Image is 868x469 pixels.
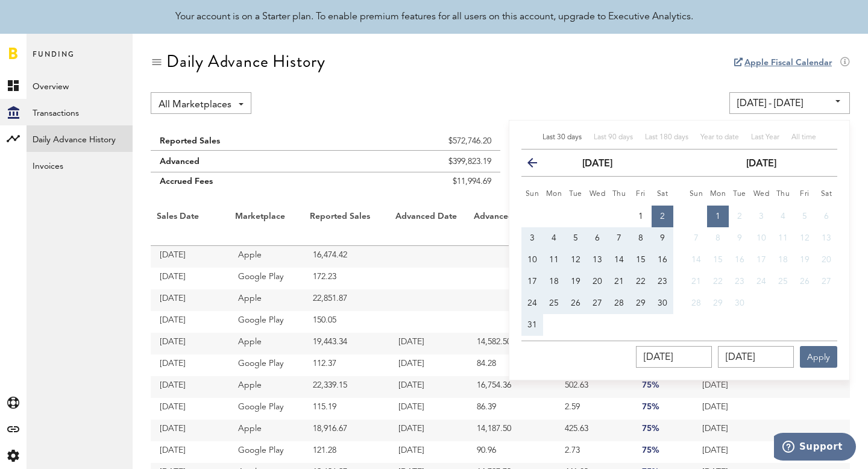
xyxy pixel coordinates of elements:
button: 2 [729,206,750,227]
span: 30 [658,299,667,307]
td: 172.23 [304,268,389,289]
small: Saturday [821,190,832,198]
button: 17 [521,271,543,292]
button: 10 [521,249,543,271]
td: 86.39 [468,398,556,420]
button: Apply [800,346,837,368]
span: 11 [549,256,559,264]
small: Monday [546,190,562,198]
td: 150.05 [304,311,389,333]
button: 23 [729,271,750,292]
button: 13 [587,249,608,271]
button: 29 [630,292,652,314]
button: 2 [652,206,673,227]
td: $572,746.20 [347,126,500,151]
button: 1 [630,206,652,227]
span: 27 [593,299,602,307]
td: [DATE] [693,420,772,441]
td: [DATE] [389,354,468,376]
button: 4 [543,227,565,249]
span: 27 [822,277,831,286]
td: 22,851.87 [304,289,389,311]
button: 15 [630,249,652,271]
small: Wednesday [590,190,606,198]
button: 3 [521,227,543,249]
button: 19 [565,271,587,292]
button: 29 [707,292,729,314]
td: [DATE] [389,398,468,420]
span: 22 [713,277,723,286]
td: [DATE] [151,268,229,289]
span: 19 [571,277,580,286]
td: Accrued Fees [151,172,347,197]
span: 3 [759,212,764,221]
span: 31 [527,321,537,329]
span: 6 [824,212,829,221]
td: 18,916.67 [304,420,389,441]
button: 27 [816,271,837,292]
td: [DATE] [151,398,229,420]
span: 17 [756,256,766,264]
input: __/__/____ [636,346,712,368]
span: 7 [617,234,621,242]
button: 28 [685,292,707,314]
strong: [DATE] [746,159,776,169]
span: 3 [530,234,535,242]
button: 8 [630,227,652,249]
span: All time [791,134,816,141]
td: 84.28 [468,354,556,376]
td: 2.59 [556,398,633,420]
td: [DATE] [693,376,772,398]
span: 2 [737,212,742,221]
span: 10 [756,234,766,242]
td: [DATE] [151,311,229,333]
a: Overview [27,72,133,99]
td: 75% [633,420,693,441]
td: 16,754.36 [468,376,556,398]
span: 23 [658,277,667,286]
span: 15 [636,256,646,264]
button: 7 [685,227,707,249]
span: 2 [660,212,665,221]
td: Google Play [229,354,304,376]
td: 75% [633,376,693,398]
button: 18 [543,271,565,292]
button: 12 [565,249,587,271]
button: 16 [652,249,673,271]
span: 24 [756,277,766,286]
td: [DATE] [389,376,468,398]
span: 8 [638,234,643,242]
th: Reported Sales [304,209,389,246]
td: 502.63 [556,376,633,398]
td: 2.73 [556,441,633,463]
span: 24 [527,299,537,307]
span: Last 30 days [542,134,582,141]
small: Tuesday [733,190,746,198]
button: 19 [794,249,816,271]
span: 16 [658,256,667,264]
small: Monday [710,190,726,198]
td: [DATE] [151,333,229,354]
span: 19 [800,256,810,264]
span: 9 [660,234,665,242]
button: 20 [587,271,608,292]
td: $11,994.69 [347,172,500,197]
small: Tuesday [569,190,582,198]
button: 11 [543,249,565,271]
span: All Marketplaces [159,95,231,115]
button: 24 [521,292,543,314]
td: Apple [229,246,304,268]
small: Sunday [690,190,703,198]
span: 26 [800,277,810,286]
button: 30 [652,292,673,314]
button: 5 [794,206,816,227]
span: 23 [735,277,744,286]
strong: [DATE] [582,159,612,169]
span: 21 [614,277,624,286]
th: Marketplace [229,209,304,246]
td: 121.28 [304,441,389,463]
button: 6 [816,206,837,227]
span: 13 [593,256,602,264]
button: 30 [729,292,750,314]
